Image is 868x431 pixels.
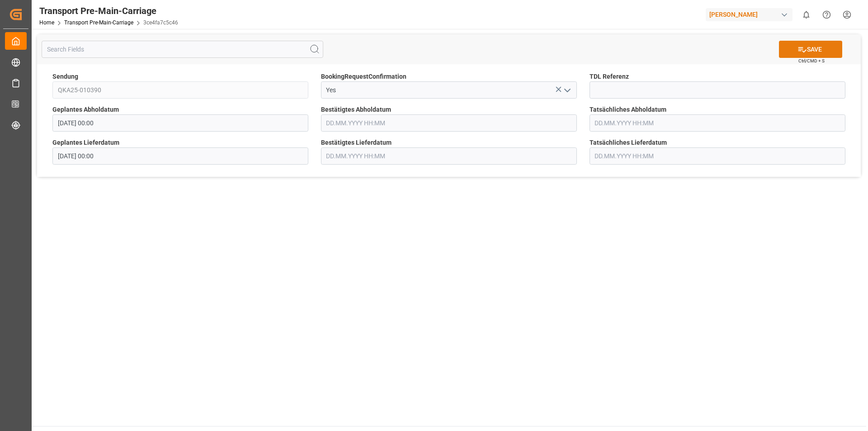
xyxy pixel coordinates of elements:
input: DD.MM.YYYY HH:MM [52,147,308,165]
input: DD.MM.YYYY HH:MM [590,114,845,132]
button: Help Center [816,5,837,25]
span: Bestätigtes Abholdatum [321,105,391,114]
input: DD.MM.YYYY HH:MM [321,114,577,132]
input: DD.MM.YYYY HH:MM [321,147,577,165]
span: Sendung [52,72,78,81]
span: Tatsächliches Lieferdatum [590,138,667,147]
span: Geplantes Lieferdatum [52,138,119,147]
button: SAVE [779,41,842,58]
button: show 0 new notifications [796,5,816,25]
span: BookingRequestConfirmation [321,72,406,81]
a: Transport Pre-Main-Carriage [64,19,133,26]
a: Home [39,19,54,26]
span: Tatsächliches Abholdatum [590,105,666,114]
span: Bestätigtes Lieferdatum [321,138,392,147]
div: Transport Pre-Main-Carriage [39,4,178,18]
div: [PERSON_NAME] [706,8,793,21]
button: open menu [560,83,573,97]
input: DD.MM.YYYY HH:MM [590,147,845,165]
input: Search Fields [42,41,323,58]
span: Geplantes Abholdatum [52,105,119,114]
input: DD.MM.YYYY HH:MM [52,114,308,132]
span: Ctrl/CMD + S [798,57,825,64]
button: [PERSON_NAME] [706,6,796,23]
span: TDL Referenz [590,72,629,81]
